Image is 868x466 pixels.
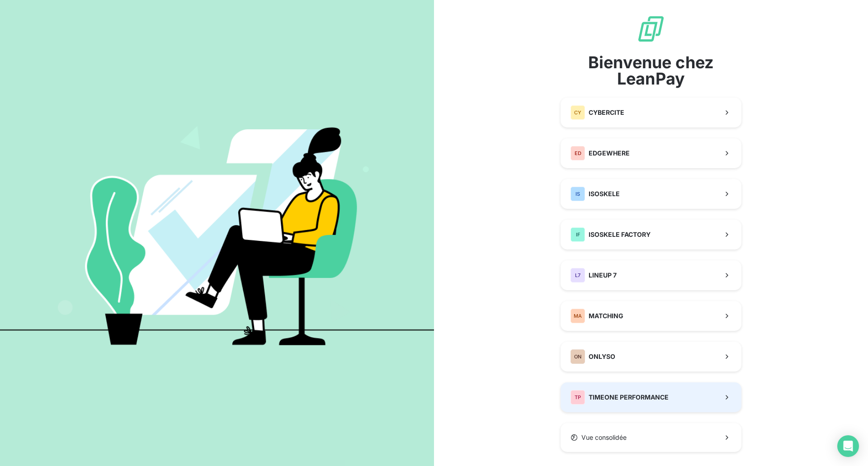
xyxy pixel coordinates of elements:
[589,108,624,117] span: CYBERCITE
[571,390,585,405] div: TP
[589,189,620,198] span: ISOSKELE
[571,105,585,120] div: CY
[589,352,615,361] span: ONLYSO
[561,382,741,412] button: TPTIMEONE PERFORMANCE
[571,309,585,323] div: MA
[589,311,623,320] span: MATCHING
[561,260,741,290] button: L7LINEUP 7
[561,342,741,372] button: ONONLYSO
[561,179,741,209] button: ISISOSKELE
[561,301,741,331] button: MAMATCHING
[589,149,630,158] span: EDGEWHERE
[589,230,651,239] span: ISOSKELE FACTORY
[571,349,585,364] div: ON
[571,227,585,242] div: IF
[561,138,741,168] button: EDEDGEWHERE
[837,435,859,457] div: Open Intercom Messenger
[561,54,741,87] span: Bienvenue chez LeanPay
[581,433,627,442] span: Vue consolidée
[589,271,617,280] span: LINEUP 7
[571,187,585,201] div: IS
[561,220,741,249] button: IFISOSKELE FACTORY
[589,393,669,402] span: TIMEONE PERFORMANCE
[571,146,585,160] div: ED
[561,98,741,127] button: CYCYBERCITE
[637,14,665,43] img: logo sigle
[561,423,741,452] button: Vue consolidée
[571,268,585,282] div: L7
